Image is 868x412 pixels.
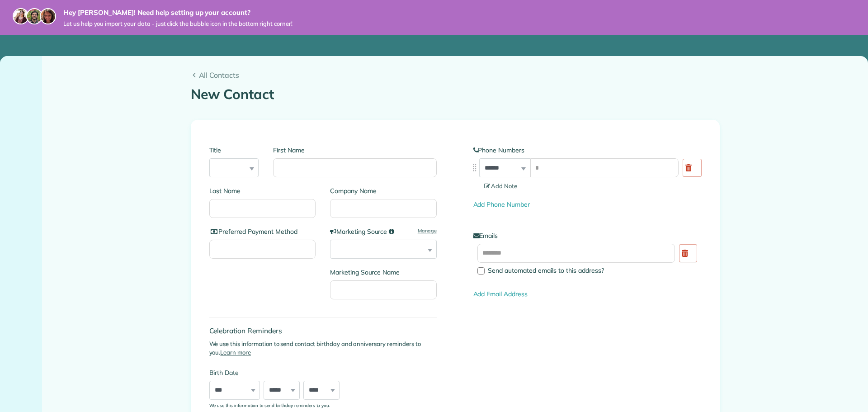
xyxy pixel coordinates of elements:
label: Marketing Source [330,227,437,236]
a: All Contacts [191,70,720,81]
a: Add Phone Number [473,200,530,208]
label: Marketing Source Name [330,268,437,277]
img: drag_indicator-119b368615184ecde3eda3c64c821f6cf29d3e2b97b89ee44bc31753036683e5.png [470,163,479,172]
span: All Contacts [199,70,720,81]
label: Last Name [209,186,316,195]
h1: New Contact [191,87,720,102]
label: Preferred Payment Method [209,227,316,236]
a: Manage [418,227,437,235]
label: First Name [273,146,436,155]
h4: Celebration Reminders [209,327,437,335]
label: Emails [473,231,701,240]
img: michelle-19f622bdf1676172e81f8f8fba1fb50e276960ebfe0243fe18214015130c80e4.jpg [40,8,56,24]
a: Learn more [220,349,251,356]
a: Add Email Address [473,290,528,298]
span: Send automated emails to this address? [488,266,604,275]
span: Add Note [484,182,518,189]
p: We use this information to send contact birthday and anniversary reminders to you. [209,340,437,357]
label: Phone Numbers [473,146,701,155]
img: maria-72a9807cf96188c08ef61303f053569d2e2a8a1cde33d635c8a3ac13582a053d.jpg [13,8,29,24]
strong: Hey [PERSON_NAME]! Need help setting up your account? [63,8,292,17]
sub: We use this information to send birthday reminders to you. [209,403,330,408]
label: Company Name [330,186,437,195]
label: Birth Date [209,368,361,377]
label: Title [209,146,259,155]
span: Let us help you import your data - just click the bubble icon in the bottom right corner! [63,20,292,28]
img: jorge-587dff0eeaa6aab1f244e6dc62b8924c3b6ad411094392a53c71c6c4a576187d.jpg [26,8,42,24]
